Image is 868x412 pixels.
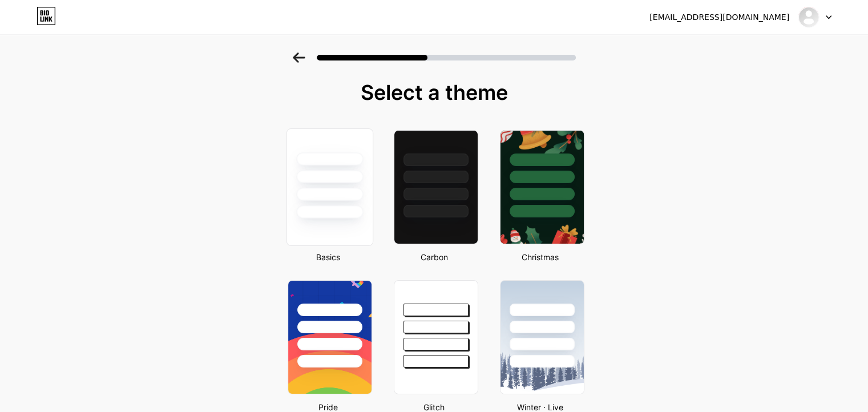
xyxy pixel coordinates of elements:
[798,6,819,28] img: ducnhat nguyen
[284,251,372,263] div: Basics
[390,251,478,263] div: Carbon
[496,251,584,263] div: Christmas
[283,81,586,104] div: Select a theme
[649,11,789,23] div: [EMAIL_ADDRESS][DOMAIN_NAME]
